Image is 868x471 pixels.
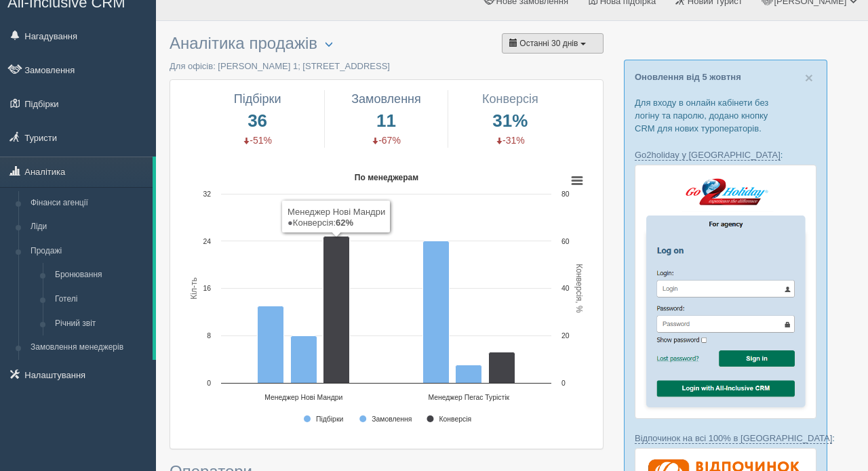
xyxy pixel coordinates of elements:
a: Замовлення 11 -67% [335,90,437,148]
p: Для офісів: [PERSON_NAME] 1; [STREET_ADDRESS] [170,60,604,73]
text: Замовлення [372,415,412,423]
img: go2holiday-login-via-crm-for-travel-agents.png [635,165,816,419]
span: -31% [496,135,525,146]
text: По менеджерам [355,173,418,182]
a: Відпочинок на всі 100% в [GEOGRAPHIC_DATA] [635,433,832,444]
a: Оновлення від 5 жовтня [635,72,741,82]
a: Підбірки 36 -51% [201,90,313,148]
text: 40 [561,285,570,292]
button: Close [805,70,813,85]
span: × [805,70,813,85]
a: Замовлення менеджерів [24,335,153,360]
text: 16 [203,285,211,292]
a: Річний звіт [49,312,153,336]
a: Ліди [24,215,153,239]
p: : [635,148,816,161]
text: Підбірки [316,415,343,423]
span: Останні 30 днів [519,39,578,48]
text: Конверсія [439,415,471,423]
span: Конверсія [482,92,538,106]
text: Менеджер Пегас Турістік [428,394,509,401]
a: Go2holiday у [GEOGRAPHIC_DATA] [635,150,781,161]
text: 0 [207,380,211,387]
text: Кіл-ть [189,277,199,299]
text: Менеджер Нові Мандри [264,394,342,401]
span: Замовлення [351,92,421,106]
span: 11 [335,108,437,134]
a: Готелі [49,287,153,312]
p: : [635,432,816,445]
a: Продажі [24,239,153,264]
text: 8 [207,332,211,340]
h3: Аналітика продажів [170,35,604,53]
a: Фінанси агенції [24,191,153,216]
span: -51% [243,135,272,146]
text: 0 [561,380,566,387]
text: 24 [203,238,211,245]
svg: По менеджерам [180,167,593,438]
text: 32 [203,190,211,198]
p: Для входу в онлайн кабінети без логіну та паролю, додано кнопку CRM для нових туроператорів. [635,96,816,135]
span: 31% [458,108,561,134]
text: 80 [561,190,570,198]
button: Останні 30 днів [502,33,604,54]
text: 60 [561,238,570,245]
a: Бронювання [49,263,153,287]
span: Підбірки [234,92,281,106]
span: 36 [201,108,313,134]
text: 20 [561,332,570,340]
span: -67% [372,135,401,146]
text: Конверсія, % [574,264,584,313]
